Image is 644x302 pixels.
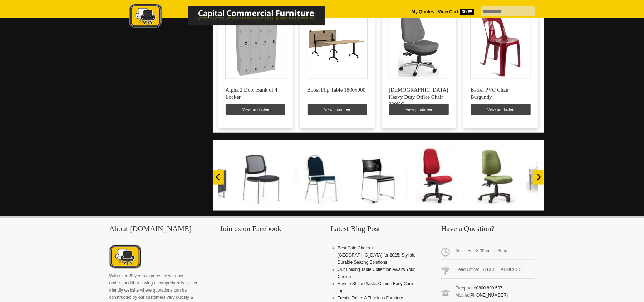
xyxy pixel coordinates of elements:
[220,225,314,235] h3: Join us on Facebook
[338,267,415,279] a: Our Folding Table Collection Awaits Your Choice
[526,146,585,205] img: 02
[109,225,203,235] h3: About [DOMAIN_NAME]
[441,244,535,260] span: Mon - Fri: 8:30am - 5:30pm.
[467,146,526,205] img: 03
[441,225,535,235] h3: Have a Question?
[441,263,535,279] span: Head Office: [STREET_ADDRESS].
[349,146,408,205] img: 05
[338,245,416,265] a: Best Cafe Chairs in [GEOGRAPHIC_DATA] for 2025: Stylish, Durable Seating Solutions
[533,170,544,185] button: Next
[338,281,413,293] a: How to Shine Plastic Chairs: Easy Care Tips
[231,146,290,205] img: 07
[460,9,474,15] span: 30
[109,244,141,270] img: About CCFNZ Logo
[109,4,360,32] a: Capital Commercial Furniture Logo
[476,286,502,291] a: 0800 800 507
[412,9,434,14] a: My Quotes
[290,146,349,205] img: 06
[438,9,474,14] strong: View Cart
[469,293,508,298] a: [PHONE_NUMBER]
[437,9,474,14] a: View Cart30
[213,170,224,185] button: Previous
[109,4,360,30] img: Capital Commercial Furniture Logo
[408,146,467,205] img: 04
[330,225,424,235] h3: Latest Blog Post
